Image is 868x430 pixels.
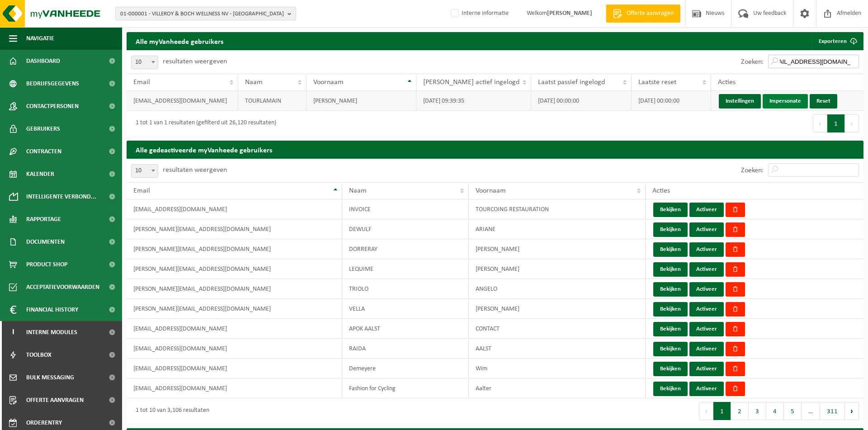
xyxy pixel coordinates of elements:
td: [DATE] 00:00:00 [632,91,711,111]
td: [EMAIL_ADDRESS][DOMAIN_NAME] [127,359,342,378]
span: Financial History [26,298,78,321]
span: Laatst passief ingelogd [538,79,605,86]
button: Previous [813,114,827,132]
td: [EMAIL_ADDRESS][DOMAIN_NAME] [127,319,342,339]
button: Activeer [689,203,724,217]
label: Zoeken: [741,58,764,66]
td: RAIDA [342,339,469,359]
td: [EMAIL_ADDRESS][DOMAIN_NAME] [127,339,342,359]
a: Offerte aanvragen [606,5,680,23]
span: Naam [349,187,367,194]
button: 311 [820,402,845,420]
button: Next [845,402,859,420]
button: Bekijken [653,342,688,356]
button: Bekijken [653,242,688,257]
span: Offerte aanvragen [624,9,676,18]
span: Voornaam [476,187,506,194]
button: Activeer [689,262,724,277]
span: Offerte aanvragen [26,389,84,411]
span: Intelligente verbond... [26,185,96,208]
span: Toolbox [26,344,52,366]
label: Interne informatie [449,7,509,20]
button: 1 [827,114,845,132]
td: Aalter [469,378,645,398]
h2: Alle gedeactiveerde myVanheede gebruikers [127,141,863,158]
span: 10 [132,165,158,177]
span: Acties [718,79,736,86]
button: Bekijken [653,222,688,237]
button: Activeer [689,242,724,257]
span: 01-000001 - VILLEROY & BOCH WELLNESS NV - [GEOGRAPHIC_DATA] [120,7,284,21]
td: [EMAIL_ADDRESS][DOMAIN_NAME] [127,378,342,398]
span: Gebruikers [26,118,60,140]
td: TOURCOING RESTAURATION [469,199,645,219]
button: Previous [699,402,713,420]
span: Email [133,79,150,86]
span: 10 [131,164,158,178]
button: Bekijken [653,282,688,297]
td: [PERSON_NAME][EMAIL_ADDRESS][DOMAIN_NAME] [127,239,342,259]
span: Dashboard [26,50,60,72]
td: Demeyere [342,359,469,378]
span: I [9,321,17,344]
td: [DATE] 09:39:35 [416,91,531,111]
td: [PERSON_NAME] [469,299,645,319]
td: [DATE] 00:00:00 [531,91,632,111]
button: 3 [749,402,766,420]
button: Next [845,114,859,132]
button: 5 [784,402,802,420]
label: resultaten weergeven [163,58,227,65]
td: [PERSON_NAME] [307,91,416,111]
button: Bekijken [653,382,688,396]
span: Email [133,187,150,194]
span: Product Shop [26,253,67,276]
button: 1 [713,402,731,420]
button: Bekijken [653,302,688,317]
button: Activeer [689,302,724,317]
td: Wim [469,359,645,378]
span: Laatste reset [638,79,676,86]
span: Contracten [26,140,61,163]
span: 10 [131,56,158,69]
td: TRIOLO [342,279,469,299]
a: Exporteren [811,32,863,50]
span: Naam [245,79,263,86]
h2: Alle myVanheede gebruikers [127,32,232,50]
div: 1 tot 10 van 3,106 resultaten [131,403,209,419]
td: INVOICE [342,199,469,219]
td: TOURLAMAIN [238,91,307,111]
a: Reset [810,94,837,109]
button: Activeer [689,362,724,376]
td: Fashion for Cycling [342,378,469,398]
button: Bekijken [653,322,688,336]
td: LEQUIME [342,259,469,279]
label: resultaten weergeven [163,166,227,174]
button: Bekijken [653,203,688,217]
button: Activeer [689,282,724,297]
td: [PERSON_NAME][EMAIL_ADDRESS][DOMAIN_NAME] [127,259,342,279]
td: [EMAIL_ADDRESS][DOMAIN_NAME] [127,199,342,219]
td: CONTACT [469,319,645,339]
button: Bekijken [653,362,688,376]
td: DORRERAY [342,239,469,259]
a: Impersonate [763,94,808,109]
span: 10 [132,56,158,69]
span: Kalender [26,163,54,185]
span: Navigatie [26,27,54,50]
span: Interne modules [26,321,77,344]
span: Contactpersonen [26,95,79,118]
strong: [PERSON_NAME] [547,10,592,17]
button: Activeer [689,222,724,237]
span: Voornaam [313,79,344,86]
button: 4 [766,402,784,420]
td: [PERSON_NAME] [469,259,645,279]
span: Acceptatievoorwaarden [26,276,99,298]
div: 1 tot 1 van 1 resultaten (gefilterd uit 26,120 resultaten) [131,115,276,132]
button: Activeer [689,342,724,356]
td: APOK AALST [342,319,469,339]
span: Bulk Messaging [26,366,74,389]
span: Rapportage [26,208,61,231]
td: DEWULF [342,219,469,239]
button: Activeer [689,322,724,336]
span: … [802,402,820,420]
